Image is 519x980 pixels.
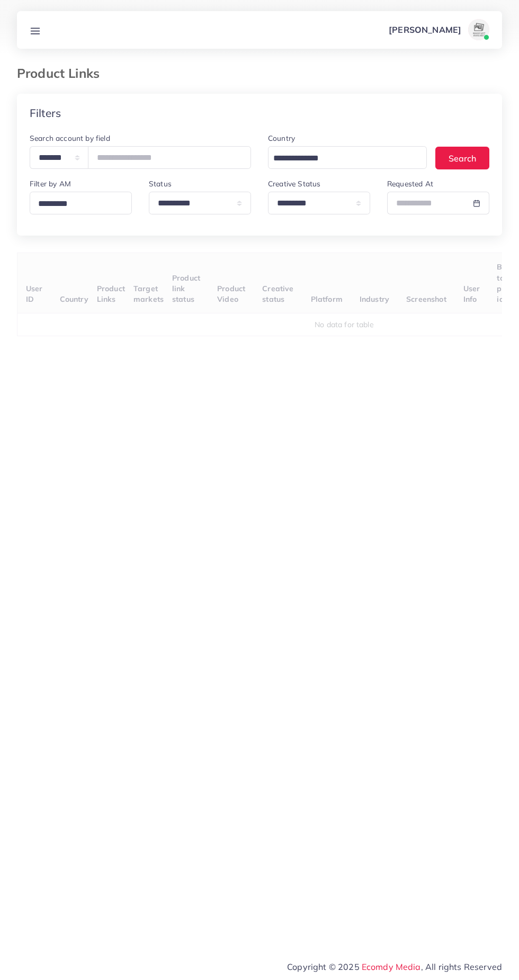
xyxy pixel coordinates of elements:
img: avatar [468,19,489,40]
input: Search for option [270,150,413,167]
h3: Product Links [17,66,108,81]
p: [PERSON_NAME] [389,23,461,36]
button: Search [435,147,489,169]
div: Search for option [30,192,132,214]
h4: Filters [30,106,61,120]
span: , All rights Reserved [421,960,502,973]
div: Search for option [268,146,427,169]
label: Creative Status [268,178,320,189]
a: [PERSON_NAME]avatar [383,19,494,40]
label: Search account by field [30,133,110,143]
label: Filter by AM [30,178,71,189]
input: Search for option [34,196,126,212]
label: Requested At [387,178,433,189]
span: Copyright © 2025 [287,960,502,973]
label: Status [149,178,172,189]
label: Country [268,133,295,143]
a: Ecomdy Media [362,961,421,972]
